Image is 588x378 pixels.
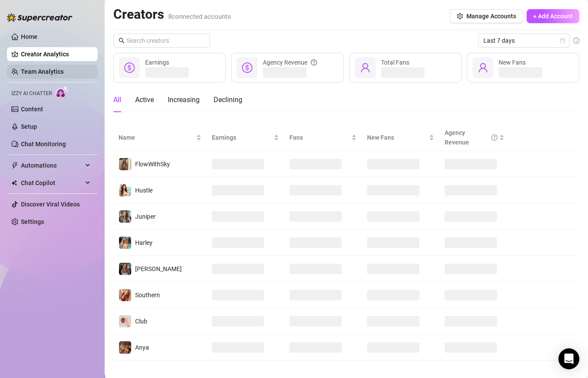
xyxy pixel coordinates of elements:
[214,95,242,105] div: Declining
[21,201,80,208] a: Discover Viral Videos
[478,62,488,73] span: user
[21,47,91,61] a: Creator Analytics
[7,13,72,22] img: logo-BBDzfeDw.svg
[119,184,131,196] img: Hustle
[360,62,370,73] span: user
[457,13,463,19] span: setting
[289,133,350,142] span: Fans
[11,180,17,186] img: Chat Copilot
[119,210,131,223] img: Juniper
[212,133,272,142] span: Earnings
[21,68,64,75] a: Team Analytics
[119,133,194,142] span: Name
[21,218,44,225] a: Settings
[533,13,573,20] span: + Add Account
[119,341,131,354] img: Anya
[21,141,66,148] a: Chat Monitoring
[207,124,284,151] th: Earnings
[11,162,18,169] span: thunderbolt
[367,133,427,142] span: New Fans
[21,123,37,130] a: Setup
[113,95,121,105] div: All
[113,124,207,151] th: Name
[21,33,37,40] a: Home
[445,128,497,147] div: Agency Revenue
[491,128,497,147] span: question-circle
[55,86,69,99] img: AI Chatter
[381,59,409,66] span: Total Fans
[450,9,523,23] button: Manage Accounts
[21,176,83,190] span: Chat Copilot
[145,59,169,66] span: Earnings
[11,89,52,98] span: Izzy AI Chatter
[119,237,131,249] img: Harley
[135,318,147,325] span: Club
[135,344,149,351] span: Anya
[483,34,564,47] span: Last 7 days
[466,13,516,20] span: Manage Accounts
[558,348,579,369] div: Open Intercom Messenger
[126,36,198,45] input: Search creators
[573,38,579,44] span: info-circle
[21,158,83,172] span: Automations
[242,62,252,73] span: dollar-circle
[119,289,131,301] img: Southern
[124,62,135,73] span: dollar-circle
[263,58,317,67] div: Agency Revenue
[560,38,565,43] span: calendar
[119,263,131,275] img: Meredith
[168,95,200,105] div: Increasing
[21,106,43,113] a: Content
[527,9,579,23] button: + Add Account
[119,38,125,44] span: search
[311,58,317,67] span: question-circle
[135,187,153,194] span: Hustle
[135,95,154,105] div: Active
[119,315,131,327] img: Club
[135,239,153,246] span: Harley
[168,13,231,21] span: 8 connected accounts
[362,124,439,151] th: New Fans
[119,158,131,170] img: FlowWithSky
[284,124,362,151] th: Fans
[135,292,160,299] span: Southern
[135,213,156,220] span: Juniper
[135,161,170,168] span: FlowWithSky
[499,59,526,66] span: New Fans
[113,6,231,23] h2: Creators
[135,265,182,272] span: [PERSON_NAME]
